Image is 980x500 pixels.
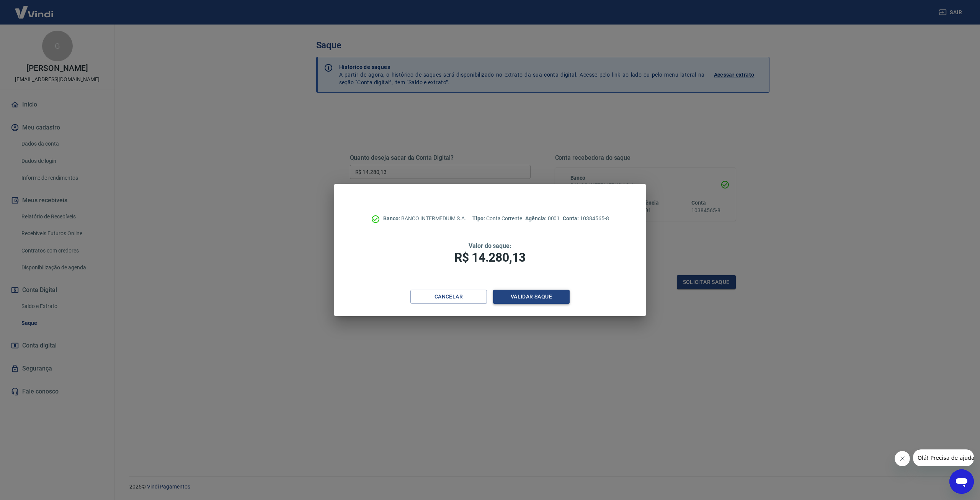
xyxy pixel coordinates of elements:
button: Cancelar [410,290,487,304]
p: 10384565-8 [563,215,609,223]
span: Olá! Precisa de ajuda? [5,5,64,11]
span: Agência: [525,215,548,221]
p: 0001 [525,215,560,223]
iframe: Close message [895,451,910,466]
span: Tipo: [472,215,486,221]
button: Validar saque [493,290,570,304]
iframe: Message from company [913,449,974,466]
span: R$ 14.280,13 [454,250,526,265]
span: Conta: [563,215,580,221]
p: Conta Corrente [472,215,522,223]
p: BANCO INTERMEDIUM S.A. [383,215,466,223]
span: Banco: [383,215,401,221]
span: Valor do saque: [469,242,511,249]
iframe: Button to launch messaging window [949,469,974,494]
